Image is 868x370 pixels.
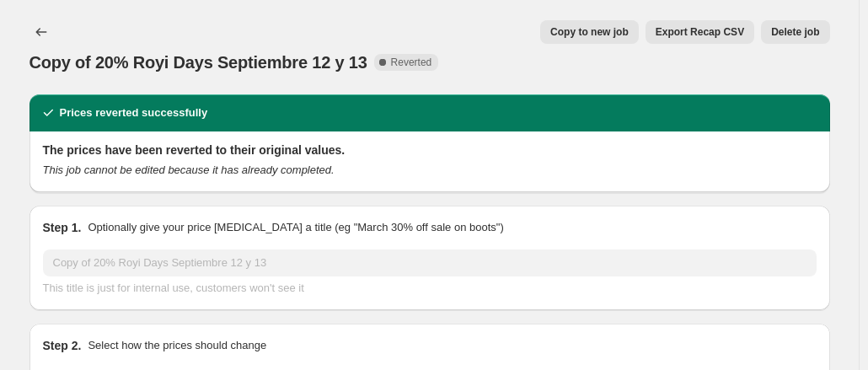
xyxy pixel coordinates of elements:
span: Copy of 20% Royi Days Septiembre 12 y 13 [29,53,367,72]
input: 30% off holiday sale [43,249,817,276]
button: Copy to new job [540,20,639,44]
h2: The prices have been reverted to their original values. [43,142,817,158]
button: Price change jobs [29,20,53,44]
span: Reverted [391,56,432,69]
p: Optionally give your price [MEDICAL_DATA] a title (eg "March 30% off sale on boots") [88,219,503,236]
button: Export Recap CSV [646,20,754,44]
i: This job cannot be edited because it has already completed. [43,164,335,176]
span: This title is just for internal use, customers won't see it [43,282,304,294]
h2: Step 2. [43,337,82,354]
button: Delete job [761,20,829,44]
span: Copy to new job [550,25,629,39]
span: Delete job [771,25,819,39]
h2: Prices reverted successfully [60,105,208,121]
p: Select how the prices should change [88,337,266,354]
span: Export Recap CSV [656,25,744,39]
h2: Step 1. [43,219,82,236]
